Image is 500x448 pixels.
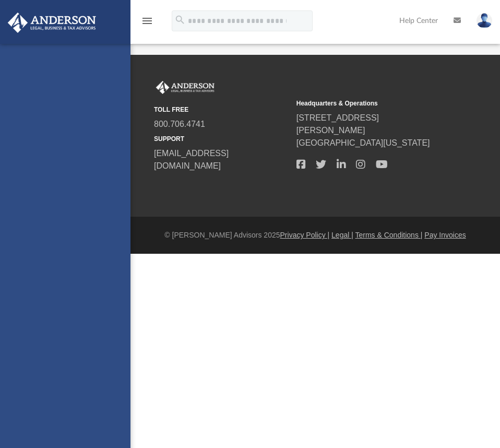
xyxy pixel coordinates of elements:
a: menu [141,20,153,27]
a: [GEOGRAPHIC_DATA][US_STATE] [296,138,430,147]
a: 800.706.4741 [154,120,205,128]
i: search [174,14,186,26]
img: Anderson Advisors Platinum Portal [5,13,99,33]
small: SUPPORT [154,134,289,144]
div: © [PERSON_NAME] Advisors 2025 [130,230,500,241]
a: Legal | [331,231,353,239]
a: [STREET_ADDRESS][PERSON_NAME] [296,113,379,135]
img: Anderson Advisors Platinum Portal [154,81,217,95]
small: TOLL FREE [154,105,289,114]
a: Privacy Policy | [280,231,330,239]
small: Headquarters & Operations [296,99,432,108]
i: menu [141,15,153,27]
img: User Pic [477,13,492,28]
a: Pay Invoices [424,231,466,239]
a: Terms & Conditions | [355,231,423,239]
a: [EMAIL_ADDRESS][DOMAIN_NAME] [154,149,229,170]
